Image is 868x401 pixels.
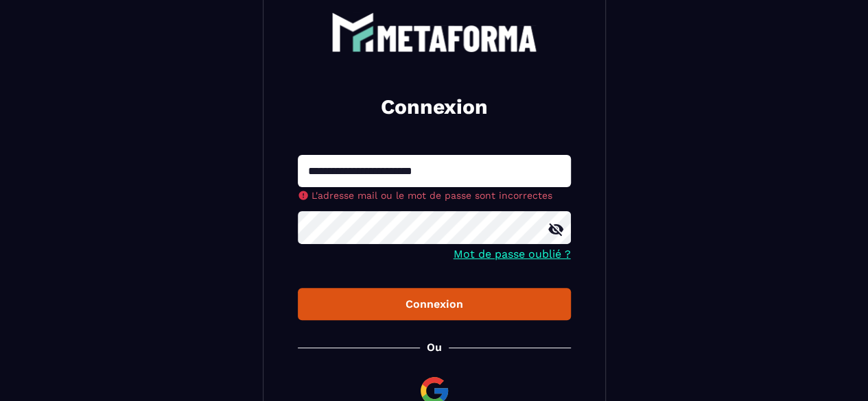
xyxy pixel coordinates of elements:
a: logo [298,12,571,52]
a: Mot de passe oublié ? [454,247,571,260]
img: logo [331,12,537,52]
button: Connexion [298,288,571,320]
div: Connexion [309,297,560,311]
p: Ou [427,341,442,354]
h2: Connexion [314,93,554,121]
span: L'adresse mail ou le mot de passe sont incorrectes [312,190,552,201]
